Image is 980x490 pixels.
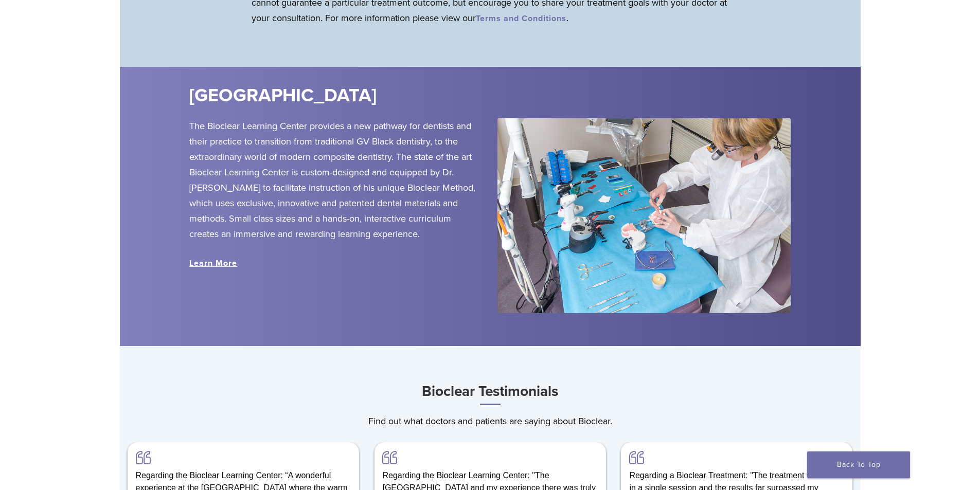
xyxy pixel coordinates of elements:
[476,13,566,24] a: Terms and Conditions
[189,83,551,108] h2: [GEOGRAPHIC_DATA]
[807,451,910,478] a: Back To Top
[120,413,861,429] p: Find out what doctors and patients are saying about Bioclear.
[120,379,861,405] h3: Bioclear Testimonials
[189,258,237,268] a: Learn More
[189,118,482,242] p: The Bioclear Learning Center provides a new pathway for dentists and their practice to transition...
